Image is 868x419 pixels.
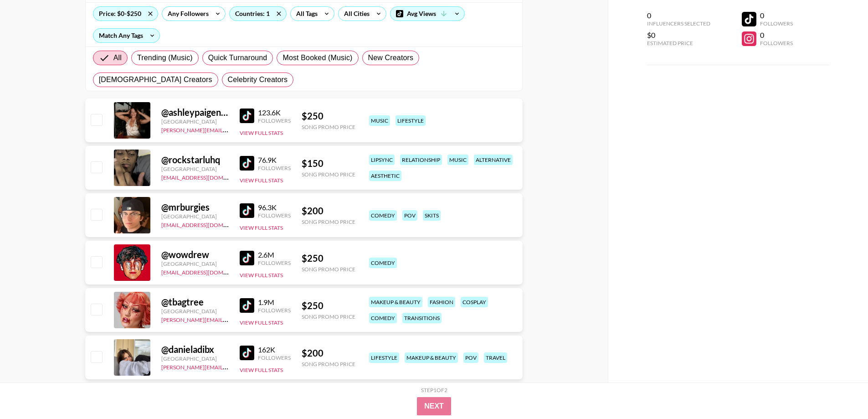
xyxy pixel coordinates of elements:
[760,20,793,27] div: Followers
[161,315,296,323] a: [PERSON_NAME][EMAIL_ADDRESS][DOMAIN_NAME]
[474,155,513,165] div: alternative
[402,313,442,323] div: transitions
[302,158,355,169] div: $ 150
[368,52,414,63] span: New Creators
[258,155,291,165] div: 76.9K
[161,213,229,220] div: [GEOGRAPHIC_DATA]
[240,203,254,218] img: TikTok
[161,362,296,371] a: [PERSON_NAME][EMAIL_ADDRESS][DOMAIN_NAME]
[302,218,355,225] div: Song Promo Price
[423,210,441,221] div: skits
[240,298,254,313] img: TikTok
[484,352,507,363] div: travel
[369,258,397,268] div: comedy
[161,267,253,276] a: [EMAIL_ADDRESS][DOMAIN_NAME]
[302,266,355,273] div: Song Promo Price
[228,74,288,85] span: Celebrity Creators
[461,297,488,307] div: cosplay
[258,212,291,219] div: Followers
[302,171,355,178] div: Song Promo Price
[240,367,283,373] button: View Full Stats
[405,352,458,363] div: makeup & beauty
[161,308,229,315] div: [GEOGRAPHIC_DATA]
[161,154,229,166] div: @ rockstarluhq
[302,347,355,359] div: $ 200
[647,20,710,27] div: Influencers Selected
[302,124,355,130] div: Song Promo Price
[369,155,395,165] div: lipsync
[760,40,793,47] div: Followers
[428,297,455,307] div: fashion
[417,397,451,415] button: Next
[647,31,710,40] div: $0
[282,52,352,63] span: Most Booked (Music)
[240,319,283,326] button: View Full Stats
[258,108,291,117] div: 123.6K
[369,297,422,307] div: makeup & beauty
[240,109,254,123] img: TikTok
[161,107,229,118] div: @ ashleypaigenicholson
[113,52,122,63] span: All
[240,272,283,279] button: View Full Stats
[291,7,319,21] div: All Tags
[302,300,355,311] div: $ 250
[161,166,229,172] div: [GEOGRAPHIC_DATA]
[137,52,193,63] span: Trending (Music)
[240,129,283,136] button: View Full Stats
[99,74,212,85] span: [DEMOGRAPHIC_DATA] Creators
[369,313,397,323] div: comedy
[161,355,229,362] div: [GEOGRAPHIC_DATA]
[161,202,229,213] div: @ mrburgies
[258,259,291,266] div: Followers
[258,307,291,314] div: Followers
[647,40,710,47] div: Estimated Price
[402,210,417,221] div: pov
[390,7,464,21] div: Avg Views
[760,11,793,20] div: 0
[258,345,291,354] div: 162K
[161,172,253,181] a: [EMAIL_ADDRESS][DOMAIN_NAME]
[302,361,355,367] div: Song Promo Price
[647,11,710,20] div: 0
[302,110,355,122] div: $ 250
[302,313,355,320] div: Song Promo Price
[240,346,254,360] img: TikTok
[302,253,355,264] div: $ 250
[369,352,399,363] div: lifestyle
[369,171,401,181] div: aesthetic
[230,7,286,21] div: Countries: 1
[161,118,229,125] div: [GEOGRAPHIC_DATA]
[302,205,355,217] div: $ 200
[369,115,390,126] div: music
[395,115,426,126] div: lifestyle
[339,7,371,21] div: All Cities
[240,156,254,171] img: TikTok
[258,165,291,171] div: Followers
[161,125,296,134] a: [PERSON_NAME][EMAIL_ADDRESS][DOMAIN_NAME]
[258,298,291,307] div: 1.9M
[240,224,283,231] button: View Full Stats
[463,352,478,363] div: pov
[421,387,447,393] div: Step 1 of 2
[161,344,229,355] div: @ danieladibx
[822,373,857,408] iframe: Drift Widget Chat Controller
[240,177,283,184] button: View Full Stats
[161,296,229,308] div: @ tbagtree
[208,52,267,63] span: Quick Turnaround
[400,155,442,165] div: relationship
[161,249,229,260] div: @ wowdrew
[240,251,254,265] img: TikTok
[258,354,291,361] div: Followers
[258,250,291,259] div: 2.6M
[258,203,291,212] div: 96.3K
[258,117,291,124] div: Followers
[161,260,229,267] div: [GEOGRAPHIC_DATA]
[93,7,158,21] div: Price: $0-$250
[760,31,793,40] div: 0
[93,29,159,42] div: Match Any Tags
[162,7,211,21] div: Any Followers
[447,155,468,165] div: music
[369,210,397,221] div: comedy
[161,220,253,228] a: [EMAIL_ADDRESS][DOMAIN_NAME]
